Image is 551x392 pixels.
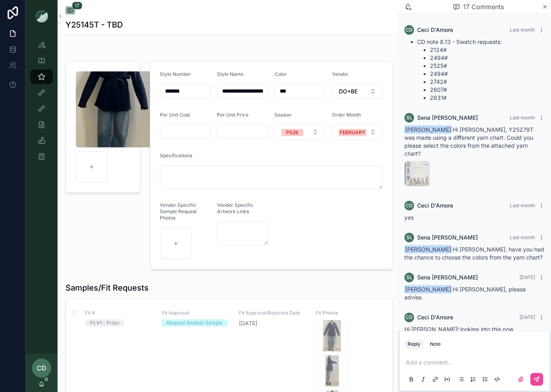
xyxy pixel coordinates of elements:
[430,54,545,62] li: 2494#
[217,202,253,214] span: Vendor Specific Artwork Links
[167,319,223,327] div: Request Another Sample
[417,202,453,210] span: Ceci D'Amore
[275,112,291,118] span: Season
[519,314,535,320] span: [DATE]
[430,62,545,70] li: 2525#
[404,246,544,261] span: Hi [PERSON_NAME], have you had the chance to choose the colors from the yarn chart?
[160,202,197,221] span: Vendor Specific Sample Request Photos
[430,341,441,347] div: Note
[275,71,287,77] span: Color
[66,6,75,16] button: 17
[404,326,513,333] span: Hi [PERSON_NAME]! looking into this now
[406,234,412,241] span: SL
[239,310,306,316] span: Fit Approval/Rejected Date
[404,245,452,253] span: [PERSON_NAME]
[510,27,535,33] span: Last month
[404,125,452,134] span: [PERSON_NAME]
[66,282,149,293] h1: Samples/Fit Requests
[332,84,383,99] button: Select Button
[316,310,383,316] span: Fit Photos
[160,71,191,77] span: Style Number
[406,274,412,281] span: SL
[90,319,119,327] div: Fit #1 - Proto
[417,114,478,122] span: Sena [PERSON_NAME]
[417,273,478,281] span: Sena [PERSON_NAME]
[332,71,348,77] span: Vendor
[85,310,152,316] span: Fit #
[217,71,243,77] span: Style Name
[332,125,383,140] button: Select Button
[510,115,535,121] span: Last month
[406,202,413,209] span: CD
[406,314,413,321] span: CD
[72,2,82,10] span: 17
[417,26,453,34] span: Ceci D'Amore
[404,214,414,221] span: yes
[404,126,533,157] span: Hi [PERSON_NAME], Y25279T was made using a different yarn chart. Could you please select the colo...
[417,234,478,242] span: Sena [PERSON_NAME]
[510,202,535,208] span: Last month
[239,319,306,327] span: [DATE]
[430,78,545,86] li: 2742#
[35,10,48,22] img: App logo
[66,19,123,30] h1: Y25145T - TBD
[510,234,535,240] span: Last month
[430,70,545,78] li: 2494#
[406,27,413,33] span: CD
[417,38,545,102] li: CD note 8.13 - Swatch requests:
[519,274,535,280] span: [DATE]
[340,129,365,136] div: FEBRUARY
[430,86,545,94] li: 2607#
[160,152,192,158] span: Specifications
[430,46,545,54] li: 2124#
[417,313,453,321] span: Ceci D'Amore
[463,2,504,12] span: 17 Comments
[406,115,412,121] span: SL
[332,112,360,118] span: Order Month
[404,285,452,293] span: [PERSON_NAME]
[160,112,190,118] span: Per Unit Cost
[275,125,326,140] button: Select Button
[338,87,357,95] span: DO+BE
[26,32,58,174] div: scrollable content
[430,94,545,102] li: 2631#
[162,310,229,316] span: Fit Approval
[286,129,298,136] div: PS26
[37,363,46,373] span: CD
[404,339,424,349] button: Reply
[404,286,526,301] span: Hi [PERSON_NAME], please advise.
[217,112,249,118] span: Per Unit Price
[427,339,444,349] button: Note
